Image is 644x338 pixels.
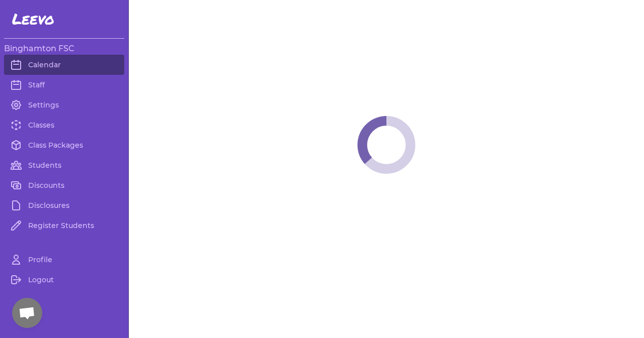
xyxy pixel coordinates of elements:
span: Leevo [12,10,54,28]
a: Settings [4,95,124,115]
a: Students [4,155,124,175]
a: Discounts [4,175,124,195]
a: Classes [4,115,124,135]
div: Open chat [12,298,42,328]
a: Calendar [4,55,124,75]
a: Staff [4,75,124,95]
a: Class Packages [4,135,124,155]
a: Register Students [4,215,124,236]
a: Logout [4,270,124,290]
h3: Binghamton FSC [4,43,124,55]
a: Disclosures [4,195,124,215]
a: Profile [4,250,124,270]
